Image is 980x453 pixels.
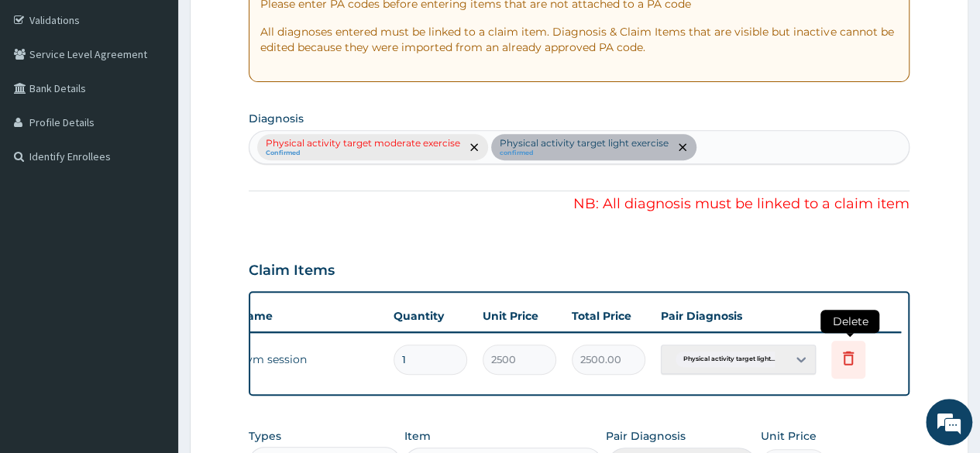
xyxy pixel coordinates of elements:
th: Unit Price [475,300,564,331]
th: Name [231,300,386,331]
label: Diagnosis [249,111,304,126]
div: Chat with us now [81,87,260,107]
span: Delete [820,310,879,333]
h3: Claim Items [249,263,335,280]
label: Types [249,430,281,443]
img: d_794563401_company_1708531726252_794563401 [29,77,63,116]
label: Pair Diagnosis [606,428,686,444]
p: NB: All diagnosis must be linked to a claim item [249,194,910,214]
p: All diagnoses entered must be linked to a claim item. Diagnosis & Claim Items that are visible bu... [260,24,898,55]
td: gym session [231,344,386,375]
label: Item [404,428,431,444]
label: Unit Price [761,428,817,444]
th: Actions [824,300,901,331]
th: Quantity [386,300,475,331]
textarea: Type your message and hit 'Enter' [8,294,295,348]
span: We're online! [90,131,214,287]
th: Pair Diagnosis [653,300,824,331]
th: Total Price [564,300,653,331]
div: Minimize live chat window [254,8,291,45]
